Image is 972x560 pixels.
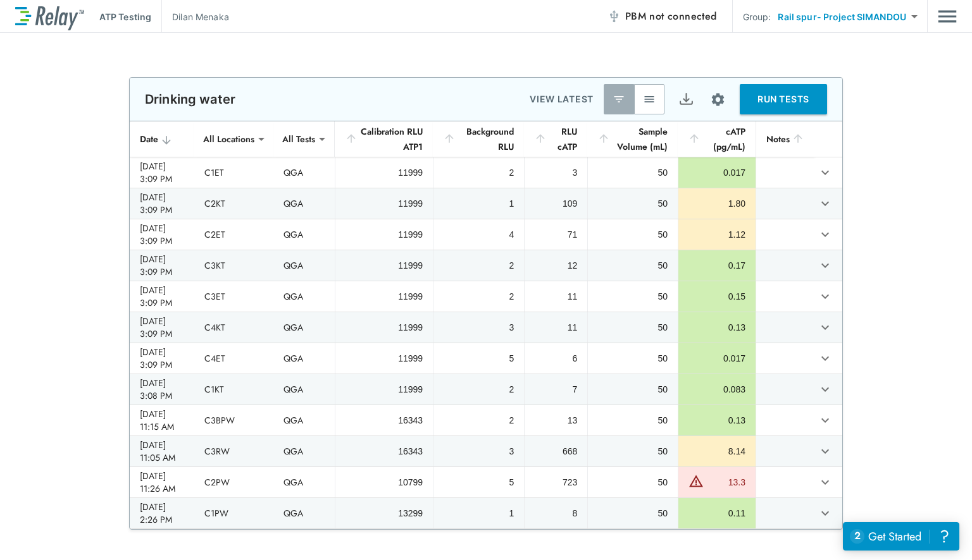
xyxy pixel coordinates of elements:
[598,228,668,241] div: 50
[688,166,745,179] div: 0.017
[688,228,745,241] div: 1.12
[598,166,668,179] div: 50
[598,383,668,396] div: 50
[273,219,335,250] td: QGA
[643,93,656,106] img: View All
[613,93,625,106] img: Latest
[701,83,735,116] button: Site setup
[273,250,335,281] td: QGA
[273,312,335,343] td: QGA
[535,507,577,520] div: 8
[688,124,745,154] div: cATP (pg/mL)
[607,10,620,23] img: Offline Icon
[172,10,229,23] p: Dilan Menaka
[598,507,668,520] div: 50
[535,352,577,365] div: 6
[597,124,668,154] div: Sample Volume (mL)
[130,121,842,529] table: sticky table
[346,414,423,427] div: 16343
[530,92,594,107] p: VIEW LATEST
[346,290,423,303] div: 11999
[671,84,701,114] button: Export
[140,408,184,433] div: [DATE] 11:15 AM
[273,126,324,152] div: All Tests
[140,315,184,340] div: [DATE] 3:09 PM
[194,126,263,152] div: All Locations
[598,321,668,334] div: 50
[140,222,184,247] div: [DATE] 3:09 PM
[938,4,957,28] img: Drawer Icon
[273,436,335,466] td: QGA
[273,281,335,312] td: QGA
[346,352,423,365] div: 11999
[346,228,423,241] div: 11999
[140,470,184,495] div: [DATE] 11:26 AM
[273,467,335,497] td: QGA
[194,343,273,374] td: C4ET
[814,193,836,214] button: expand row
[345,124,423,154] div: Calibration RLU ATP1
[140,501,184,526] div: [DATE] 2:26 PM
[598,445,668,458] div: 50
[535,197,577,210] div: 109
[814,502,836,524] button: expand row
[535,321,577,334] div: 11
[443,124,514,154] div: Background RLU
[688,473,704,489] img: Warning
[740,84,827,114] button: RUN TESTS
[444,166,514,179] div: 2
[444,321,514,334] div: 3
[938,4,957,28] button: Main menu
[346,383,423,396] div: 11999
[194,188,273,219] td: C2KT
[688,383,745,396] div: 0.083
[625,8,717,25] span: PBM
[15,3,84,30] img: LuminUltra Relay
[814,472,836,493] button: expand row
[814,348,836,369] button: expand row
[273,498,335,528] td: QGA
[710,92,726,107] img: Settings Icon
[194,467,273,497] td: C2PW
[814,286,836,307] button: expand row
[444,414,514,427] div: 2
[814,379,836,400] button: expand row
[194,405,273,435] td: C3BPW
[194,157,273,188] td: C1ET
[814,441,836,462] button: expand row
[273,405,335,435] td: QGA
[444,476,514,489] div: 5
[535,383,577,396] div: 7
[194,498,273,528] td: C1PW
[346,476,423,489] div: 10799
[273,374,335,405] td: QGA
[444,507,514,520] div: 1
[194,374,273,405] td: C1KT
[743,10,771,23] p: Group:
[688,290,745,303] div: 0.15
[273,343,335,374] td: QGA
[140,377,184,402] div: [DATE] 3:08 PM
[535,476,577,489] div: 723
[444,290,514,303] div: 2
[688,445,745,458] div: 8.14
[688,414,745,427] div: 0.13
[346,321,423,334] div: 11999
[140,346,184,371] div: [DATE] 3:09 PM
[140,253,184,278] div: [DATE] 3:09 PM
[688,507,745,520] div: 0.11
[273,188,335,219] td: QGA
[598,290,668,303] div: 50
[814,410,836,431] button: expand row
[598,476,668,489] div: 50
[140,439,184,464] div: [DATE] 11:05 AM
[346,166,423,179] div: 11999
[444,197,514,210] div: 1
[598,259,668,272] div: 50
[688,259,745,272] div: 0.17
[444,352,514,365] div: 5
[766,131,804,147] div: Notes
[194,312,273,343] td: C4KT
